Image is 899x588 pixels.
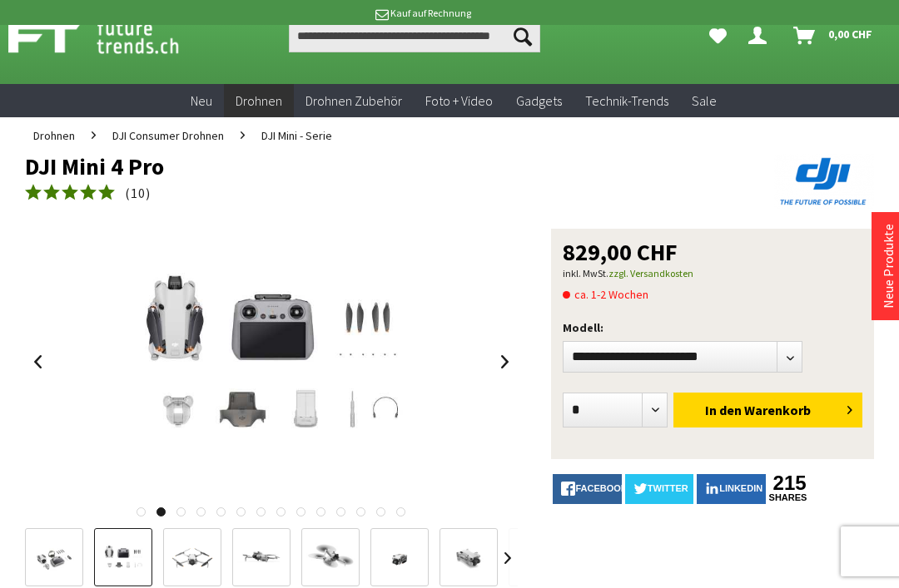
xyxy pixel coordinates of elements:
span: Drohnen [236,92,282,109]
span: Neu [191,92,212,109]
a: Sale [680,84,728,118]
button: Suchen [505,19,540,52]
span: Sale [692,92,717,109]
a: DJI Mini - Serie [253,117,340,154]
a: Gadgets [504,84,574,118]
span: facebook [575,483,627,493]
span: 0,00 CHF [828,21,872,47]
p: Modell: [563,318,862,338]
span: DJI Consumer Drohnen [112,128,224,143]
a: DJI Consumer Drohnen [104,117,232,154]
a: LinkedIn [697,474,765,504]
span: 829,00 CHF [563,240,678,264]
button: In den Warenkorb [673,393,862,427]
span: twitter [648,483,688,493]
a: Drohnen Zubehör [294,84,414,118]
span: ( ) [125,185,151,201]
span: Foto + Video [425,92,493,109]
a: Neue Produkte [880,224,897,309]
span: In den [705,402,742,418]
a: zzgl. Versandkosten [608,267,693,279]
a: Drohnen [25,117,83,154]
span: Gadgets [516,92,562,109]
h1: DJI Mini 4 Pro [25,154,704,179]
a: Neu [179,84,224,118]
img: DJI [774,154,874,209]
span: DJI Mini - Serie [261,128,332,143]
span: Technik-Trends [585,92,668,109]
a: Foto + Video [414,84,504,118]
a: twitter [625,474,693,504]
span: Drohnen Zubehör [305,92,402,109]
p: inkl. MwSt. [563,264,862,284]
span: Warenkorb [744,402,811,418]
img: Vorschau: DJI Mini 4 Pro [30,539,78,577]
a: Technik-Trends [574,84,680,118]
span: LinkedIn [719,483,762,493]
input: Produkt, Marke, Kategorie, EAN, Artikelnummer… [289,19,540,52]
span: 10 [131,185,146,201]
img: Shop Futuretrends - zur Startseite wechseln [8,16,216,57]
span: ca. 1-2 Wochen [563,284,648,304]
a: facebook [553,474,621,504]
a: (10) [25,183,151,204]
a: Drohnen [224,84,294,118]
a: Warenkorb [787,19,881,52]
a: shares [769,492,801,503]
a: 215 [769,474,801,492]
span: Drohnen [33,128,75,143]
a: Meine Favoriten [701,19,735,52]
a: Dein Konto [742,19,780,52]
